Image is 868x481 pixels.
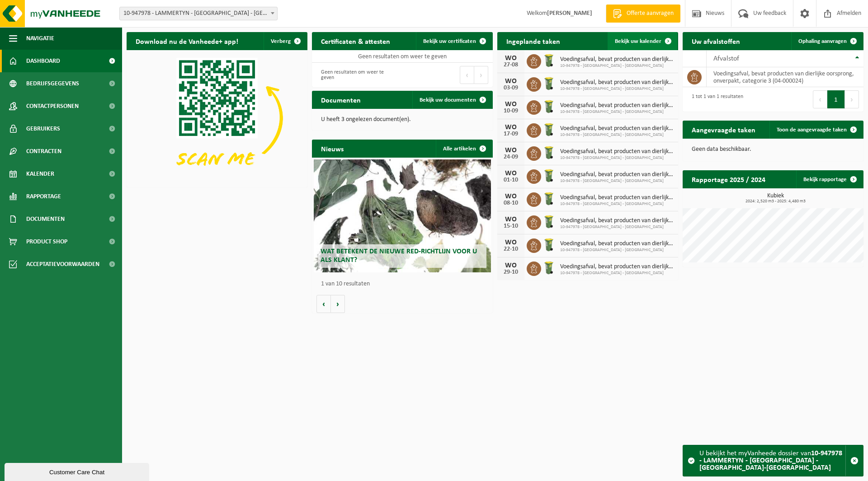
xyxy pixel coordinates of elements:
[26,95,79,117] span: Contactpersonen
[541,145,557,160] img: WB-0140-HPE-GN-50
[26,27,54,50] span: Navigatie
[502,269,520,276] div: 29-10
[502,177,520,183] div: 01-10
[26,253,99,276] span: Acceptatievoorwaarden
[560,79,674,86] span: Voedingsafval, bevat producten van dierlijke oorsprong, onverpakt, categorie 3
[541,99,557,114] img: WB-0140-HPE-GN-50
[683,170,774,188] h2: Rapportage 2025 / 2024
[312,140,353,157] h2: Nieuws
[560,271,674,276] span: 10-947978 - [GEOGRAPHIC_DATA] - [GEOGRAPHIC_DATA]
[560,155,674,161] span: 10-947978 - [GEOGRAPHIC_DATA] - [GEOGRAPHIC_DATA]
[560,102,674,109] span: Voedingsafval, bevat producten van dierlijke oorsprong, onverpakt, categorie 3
[321,281,488,287] p: 1 van 10 resultaten
[560,56,674,63] span: Voedingsafval, bevat producten van dierlijke oorsprong, onverpakt, categorie 3
[436,140,492,158] a: Alle artikelen
[26,140,61,163] span: Contracten
[314,159,491,272] a: Wat betekent de nieuwe RED-richtlijn voor u als klant?
[606,5,680,23] a: Offerte aanvragen
[264,32,307,50] button: Verberg
[541,168,557,183] img: WB-0140-HPE-GN-50
[316,295,331,313] button: Vorige
[560,63,674,69] span: 10-947978 - [GEOGRAPHIC_DATA] - [GEOGRAPHIC_DATA]
[777,127,847,133] span: Toon de aangevraagde taken
[502,154,520,160] div: 24-09
[541,53,557,68] img: WB-0140-HPE-GN-50
[26,185,61,208] span: Rapportage
[769,121,863,139] a: Toon de aangevraagde taken
[502,55,520,62] div: WO
[687,199,863,204] span: 2024: 2,520 m3 - 2025: 4,480 m3
[321,248,477,264] span: Wat betekent de nieuwe RED-richtlijn voor u als klant?
[683,121,764,138] h2: Aangevraagde taken
[560,248,674,253] span: 10-947978 - [GEOGRAPHIC_DATA] - [GEOGRAPHIC_DATA]
[560,109,674,115] span: 10-947978 - [GEOGRAPHIC_DATA] - [GEOGRAPHIC_DATA]
[541,76,557,91] img: WB-0140-HPE-GN-50
[423,38,476,44] span: Bekijk uw certificaten
[560,263,674,271] span: Voedingsafval, bevat producten van dierlijke oorsprong, onverpakt, categorie 3
[127,32,247,50] h2: Download nu de Vanheede+ app!
[827,90,845,108] button: 1
[624,9,676,18] span: Offerte aanvragen
[687,89,743,109] div: 1 tot 1 van 1 resultaten
[502,193,520,200] div: WO
[26,208,65,230] span: Documenten
[560,194,674,201] span: Voedingsafval, bevat producten van dierlijke oorsprong, onverpakt, categorie 3
[460,66,474,84] button: Previous
[26,230,67,253] span: Product Shop
[813,90,827,108] button: Previous
[798,38,847,44] span: Ophaling aanvragen
[502,131,520,137] div: 17-09
[502,108,520,114] div: 10-09
[502,124,520,131] div: WO
[416,32,492,50] a: Bekijk uw certificaten
[502,223,520,229] div: 15-10
[474,66,488,84] button: Next
[26,72,79,95] span: Bedrijfsgegevens
[26,117,60,140] span: Gebruikers
[615,38,661,44] span: Bekijk uw kalender
[321,117,484,123] p: U heeft 3 ongelezen document(en).
[791,32,863,50] a: Ophaling aanvragen
[541,214,557,229] img: WB-0140-HPE-GN-50
[560,86,674,92] span: 10-947978 - [GEOGRAPHIC_DATA] - [GEOGRAPHIC_DATA]
[560,178,674,184] span: 10-947978 - [GEOGRAPHIC_DATA] - [GEOGRAPHIC_DATA]
[502,170,520,177] div: WO
[502,101,520,108] div: WO
[560,125,674,132] span: Voedingsafval, bevat producten van dierlijke oorsprong, onverpakt, categorie 3
[560,240,674,248] span: Voedingsafval, bevat producten van dierlijke oorsprong, onverpakt, categorie 3
[120,7,277,20] span: 10-947978 - LAMMERTYN - CHINA - BEVEREN-WAAS
[502,78,520,85] div: WO
[608,32,677,50] a: Bekijk uw kalender
[502,147,520,154] div: WO
[127,50,307,186] img: Download de VHEPlus App
[5,461,151,481] iframe: chat widget
[497,32,569,50] h2: Ingeplande taken
[502,262,520,269] div: WO
[560,224,674,230] span: 10-947978 - [GEOGRAPHIC_DATA] - [GEOGRAPHIC_DATA]
[699,450,842,472] strong: 10-947978 - LAMMERTYN - [GEOGRAPHIC_DATA] - [GEOGRAPHIC_DATA]-[GEOGRAPHIC_DATA]
[560,132,674,138] span: 10-947978 - [GEOGRAPHIC_DATA] - [GEOGRAPHIC_DATA]
[502,62,520,68] div: 27-08
[541,122,557,137] img: WB-0140-HPE-GN-50
[26,163,54,185] span: Kalender
[541,237,557,252] img: WB-0140-HPE-GN-50
[845,90,859,108] button: Next
[699,445,845,476] div: U bekijkt het myVanheede dossier van
[271,38,291,44] span: Verberg
[560,148,674,155] span: Voedingsafval, bevat producten van dierlijke oorsprong, onverpakt, categorie 3
[796,170,863,188] a: Bekijk rapportage
[502,239,520,246] div: WO
[692,146,854,153] p: Geen data beschikbaar.
[412,91,492,109] a: Bekijk uw documenten
[560,217,674,224] span: Voedingsafval, bevat producten van dierlijke oorsprong, onverpakt, categorie 3
[560,201,674,207] span: 10-947978 - [GEOGRAPHIC_DATA] - [GEOGRAPHIC_DATA]
[560,171,674,178] span: Voedingsafval, bevat producten van dierlijke oorsprong, onverpakt, categorie 3
[312,91,370,108] h2: Documenten
[420,97,476,103] span: Bekijk uw documenten
[26,50,60,72] span: Dashboard
[502,85,520,91] div: 03-09
[541,260,557,276] img: WB-0140-HPE-GN-50
[502,216,520,223] div: WO
[547,10,592,17] strong: [PERSON_NAME]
